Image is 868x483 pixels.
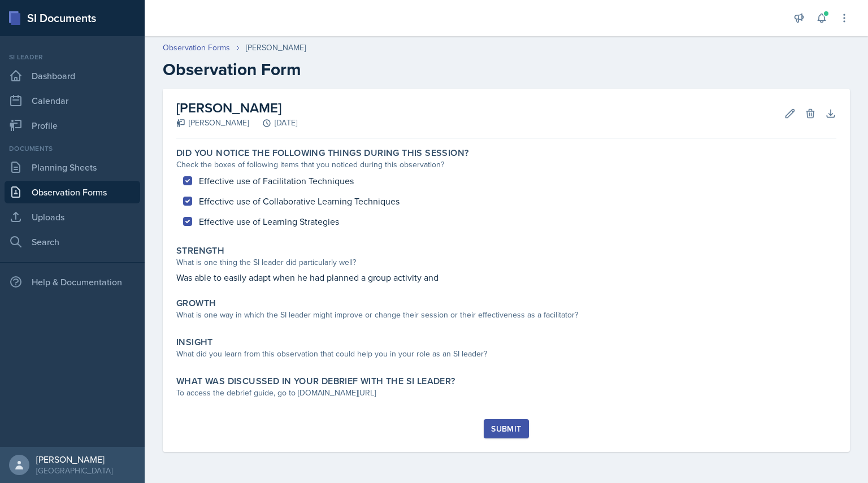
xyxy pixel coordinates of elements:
[5,64,140,87] a: Dashboard
[176,271,836,284] p: Was able to easily adapt when he had planned a group activity and
[176,387,836,399] div: To access the debrief guide, go to [DOMAIN_NAME][URL]
[176,348,836,360] div: What did you learn from this observation that could help you in your role as an SI leader?
[36,465,112,476] div: [GEOGRAPHIC_DATA]
[5,114,140,137] a: Profile
[491,424,521,433] div: Submit
[176,376,455,387] label: What was discussed in your debrief with the SI Leader?
[5,89,140,112] a: Calendar
[484,419,528,438] button: Submit
[249,117,297,129] div: [DATE]
[5,181,140,203] a: Observation Forms
[176,98,297,118] h2: [PERSON_NAME]
[176,159,836,171] div: Check the boxes of following items that you noticed during this observation?
[163,42,230,54] a: Observation Forms
[176,298,216,309] label: Growth
[5,206,140,228] a: Uploads
[176,245,224,256] label: Strength
[176,117,249,129] div: [PERSON_NAME]
[163,59,850,80] h2: Observation Form
[176,147,468,159] label: Did you notice the following things during this session?
[176,309,836,321] div: What is one way in which the SI leader might improve or change their session or their effectivene...
[5,143,140,154] div: Documents
[5,230,140,253] a: Search
[176,256,836,268] div: What is one thing the SI leader did particularly well?
[5,271,140,293] div: Help & Documentation
[5,52,140,62] div: Si leader
[5,156,140,179] a: Planning Sheets
[36,454,112,465] div: [PERSON_NAME]
[176,337,213,348] label: Insight
[246,42,306,54] div: [PERSON_NAME]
